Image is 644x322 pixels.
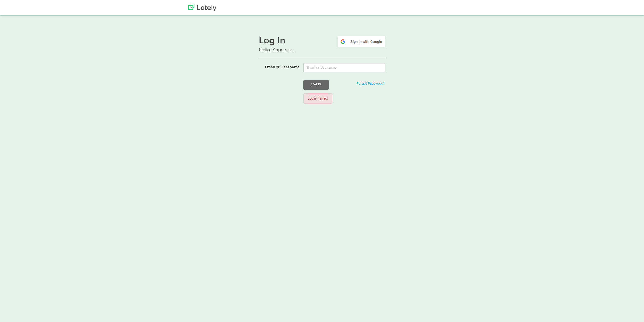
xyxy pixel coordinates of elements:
[255,63,300,70] label: Email or Username
[357,82,385,85] a: Forgot Password?
[188,4,216,11] img: Lately
[303,63,385,72] input: Email or Username
[303,93,332,104] div: Login failed
[337,36,385,47] img: google-signin.png
[303,80,329,89] button: Log In
[259,46,385,54] p: Hello, Superyou.
[259,36,385,46] h1: Log In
